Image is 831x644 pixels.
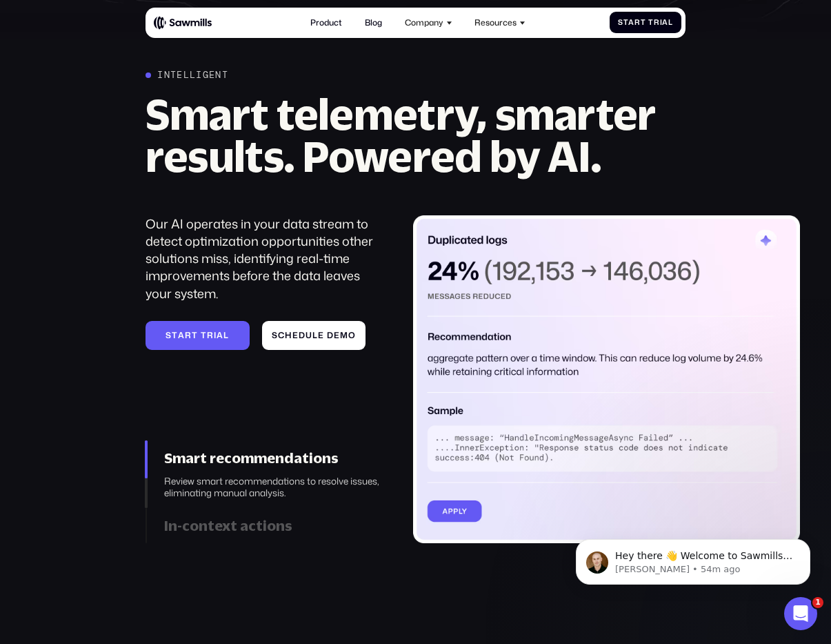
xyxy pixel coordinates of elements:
[278,331,285,340] span: c
[340,331,348,340] span: m
[654,18,660,27] span: r
[207,331,214,340] span: r
[306,331,312,340] span: u
[185,331,192,340] span: r
[348,331,356,340] span: o
[217,331,223,340] span: a
[192,331,198,340] span: t
[223,331,229,340] span: l
[285,331,292,340] span: h
[262,321,366,350] a: Scheduledemo
[660,18,663,27] span: i
[172,331,178,340] span: t
[610,12,681,33] a: StartTrial
[468,12,531,35] div: Resources
[628,18,634,27] span: a
[146,321,250,350] a: Starttrial
[634,18,641,27] span: r
[164,517,384,534] div: In-context actions
[146,93,685,177] h2: Smart telemetry, smarter results. Powered by AI.
[157,70,228,81] div: Intelligent
[812,597,823,608] span: 1
[164,476,384,498] div: Review smart recommendations to resolve issues, eliminating manual analysis.
[668,18,673,27] span: l
[662,18,668,27] span: a
[334,331,340,340] span: e
[166,331,172,340] span: S
[623,18,629,27] span: t
[359,12,388,35] a: Blog
[641,18,646,27] span: t
[555,510,831,607] iframe: Intercom notifications message
[405,18,443,28] div: Company
[318,331,324,340] span: e
[618,18,623,27] span: S
[327,331,334,340] span: d
[399,12,458,35] div: Company
[304,12,348,35] a: Product
[201,331,207,340] span: t
[178,331,185,340] span: a
[648,18,654,27] span: T
[474,18,517,28] div: Resources
[292,331,299,340] span: e
[272,331,278,340] span: S
[214,331,217,340] span: i
[299,331,306,340] span: d
[146,215,384,302] div: Our AI operates in your data stream to detect optimization opportunities other solutions miss, id...
[164,449,384,467] div: Smart recommendations
[312,331,318,340] span: l
[784,597,817,630] iframe: Intercom live chat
